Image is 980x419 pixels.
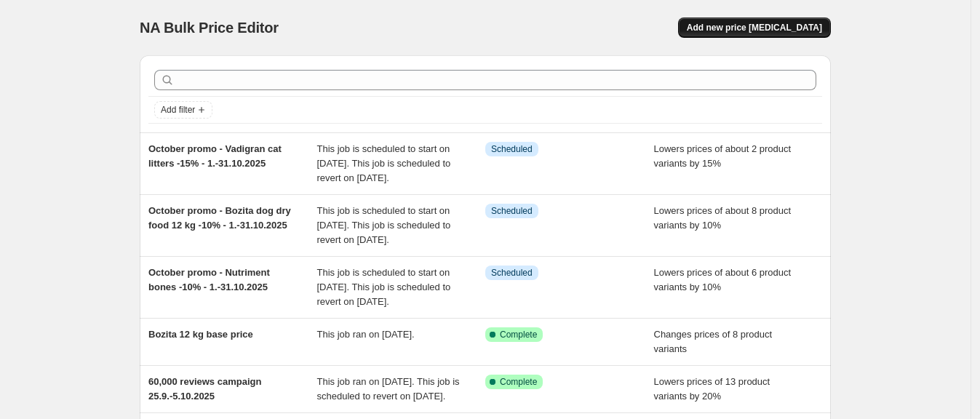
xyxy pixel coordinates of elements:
span: This job is scheduled to start on [DATE]. This job is scheduled to revert on [DATE]. [317,267,451,307]
span: This job ran on [DATE]. This job is scheduled to revert on [DATE]. [317,376,460,402]
button: Add new price [MEDICAL_DATA] [678,17,831,38]
span: Changes prices of 8 product variants [654,329,773,354]
span: Lowers prices of about 6 product variants by 10% [654,267,792,292]
span: Complete [500,376,537,388]
span: Lowers prices of about 8 product variants by 10% [654,205,792,231]
span: October promo - Nutriment bones -10% - 1.-31.10.2025 [148,267,270,292]
span: October promo - Bozita dog dry food 12 kg -10% - 1.-31.10.2025 [148,205,291,231]
span: This job ran on [DATE]. [317,329,415,340]
span: Lowers prices of about 2 product variants by 15% [654,143,792,169]
button: Add filter [154,101,212,119]
span: This job is scheduled to start on [DATE]. This job is scheduled to revert on [DATE]. [317,205,451,245]
span: Add new price [MEDICAL_DATA] [687,22,822,33]
span: This job is scheduled to start on [DATE]. This job is scheduled to revert on [DATE]. [317,143,451,183]
span: 60,000 reviews campaign 25.9.-5.10.2025 [148,376,261,402]
span: October promo - Vadigran cat litters -15% - 1.-31.10.2025 [148,143,282,169]
span: Lowers prices of 13 product variants by 20% [654,376,770,402]
span: Scheduled [491,267,533,279]
span: Scheduled [491,143,533,155]
span: Scheduled [491,205,533,217]
span: NA Bulk Price Editor [140,20,279,36]
span: Bozita 12 kg base price [148,329,253,340]
span: Complete [500,329,537,340]
span: Add filter [161,104,195,116]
